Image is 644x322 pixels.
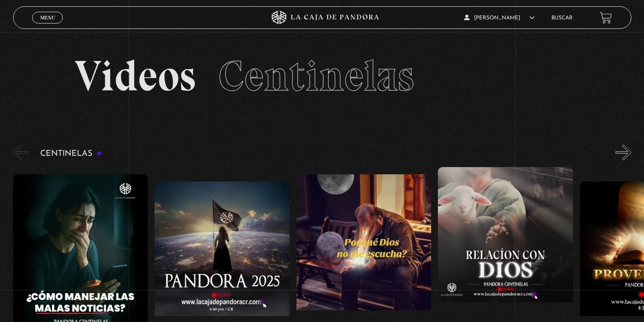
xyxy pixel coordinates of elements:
[218,50,414,102] span: Centinelas
[75,55,569,98] h2: Videos
[600,12,612,24] a: View your shopping cart
[616,145,631,160] button: Next
[40,15,55,20] span: Menu
[13,145,29,160] button: Previous
[551,15,573,21] a: Buscar
[40,149,102,158] h3: Centinelas
[37,23,58,29] span: Cerrar
[464,15,535,21] span: [PERSON_NAME]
